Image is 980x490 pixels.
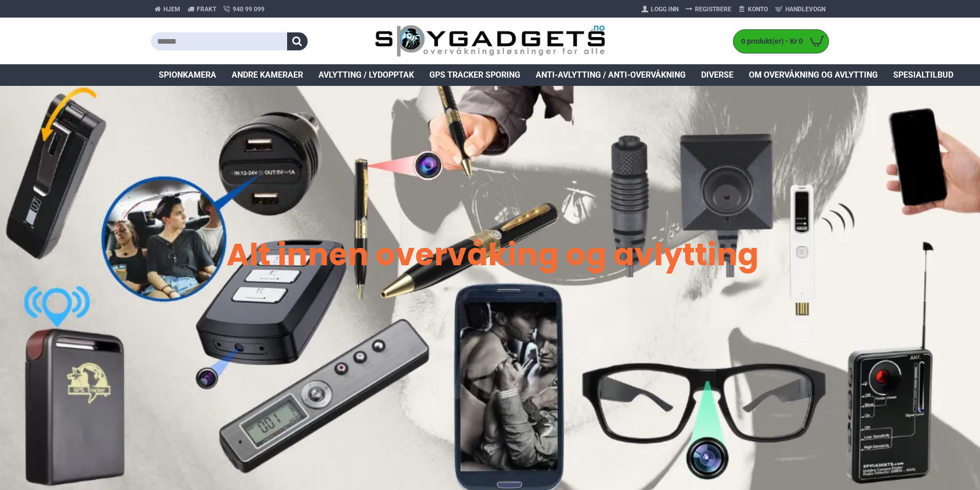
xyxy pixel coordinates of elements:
a: 0 produkt(er) - Kr 0 [733,30,828,53]
span: Avlytting / Lydopptak [318,69,414,81]
span: 940 99 099 [233,5,265,14]
a: Om overvåkning og avlytting [741,64,885,86]
span: Hjem [163,5,180,14]
a: Andre kameraer [224,64,311,86]
a: GPS Tracker Sporing [422,64,528,86]
span: Anti-avlytting / Anti-overvåkning [536,69,686,81]
span: Spionkamera [159,69,216,81]
a: Konto [735,1,771,17]
a: Spesialtilbud [885,64,961,86]
span: 0 produkt(er) - Kr 0 [733,36,805,47]
a: Avlytting / Lydopptak [311,64,422,86]
a: Diverse [693,64,741,86]
span: Om overvåkning og avlytting [749,69,878,81]
span: Frakt [197,5,216,14]
a: Anti-avlytting / Anti-overvåkning [528,64,693,86]
span: Logg Inn [651,5,679,14]
span: Spesialtilbud [893,69,953,81]
a: Handlevogn [771,1,829,17]
span: Handlevogn [785,5,825,14]
span: Konto [748,5,768,14]
a: Spionkamera [151,64,224,86]
a: Registrere [682,1,735,17]
a: Logg Inn [638,1,682,17]
span: Andre kameraer [232,69,303,81]
img: SpyGadgets.no [375,25,606,58]
span: GPS Tracker Sporing [429,69,520,81]
span: Registrere [695,5,731,14]
span: Diverse [701,69,733,81]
